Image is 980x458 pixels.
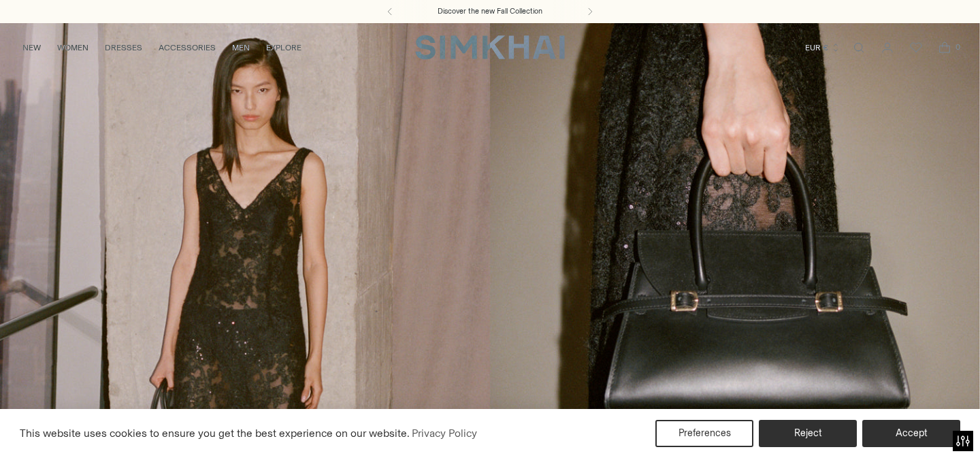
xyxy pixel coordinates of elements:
button: Preferences [655,420,753,447]
a: Privacy Policy (opens in a new tab) [410,423,479,444]
a: MEN [232,33,250,63]
a: SIMKHAI [415,34,565,61]
a: Open search modal [845,34,872,61]
button: Accept [862,420,960,447]
button: EUR € [805,33,840,63]
a: Discover the new Fall Collection [438,6,542,17]
a: Open cart modal [931,34,958,61]
a: DRESSES [105,33,142,63]
a: NEW [22,33,41,63]
a: Go to the account page [874,34,901,61]
a: EXPLORE [266,33,301,63]
button: Reject [759,420,857,447]
a: ACCESSORIES [159,33,216,63]
a: Wishlist [902,34,930,61]
a: WOMEN [57,33,88,63]
span: 0 [951,41,964,53]
span: This website uses cookies to ensure you get the best experience on our website. [20,427,410,440]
